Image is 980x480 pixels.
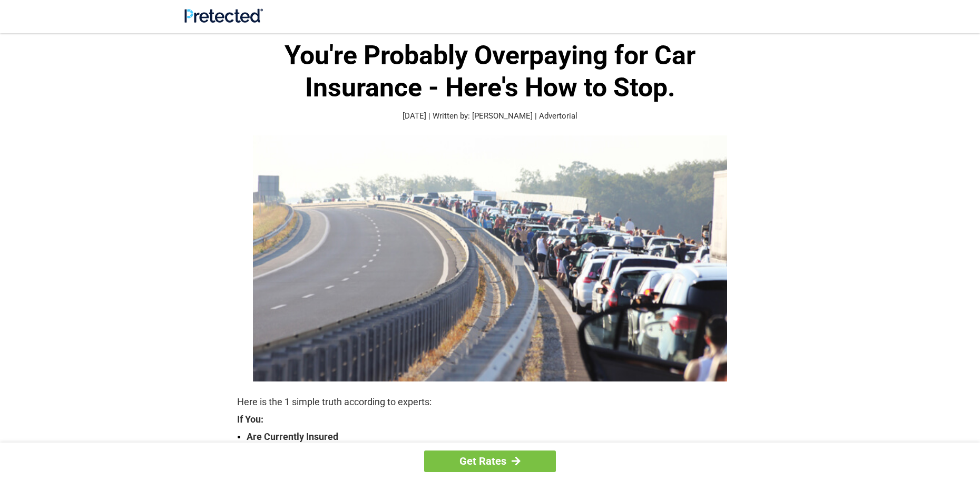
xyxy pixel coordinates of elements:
h1: You're Probably Overpaying for Car Insurance - Here's How to Stop. [237,40,743,104]
a: Site Logo [184,15,263,25]
strong: Are Currently Insured [247,429,743,444]
a: Get Rates [424,450,556,472]
p: Here is the 1 simple truth according to experts: [237,395,743,409]
strong: If You: [237,415,743,424]
p: [DATE] | Written by: [PERSON_NAME] | Advertorial [237,110,743,122]
img: Site Logo [184,8,263,23]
